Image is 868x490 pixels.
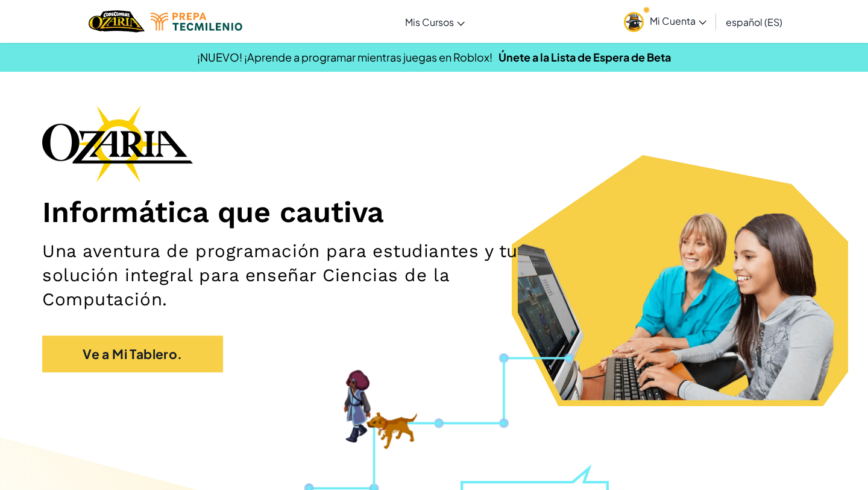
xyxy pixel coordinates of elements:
[42,239,567,311] h2: Una aventura de programación para estudiantes y tu solución integral para enseñar Ciencias de la ...
[89,9,145,34] a: Ozaria by CodeCombat logo
[720,5,788,38] a: español (ES)
[151,13,242,31] img: Tecmilenio logo
[618,2,712,40] a: Mi Cuenta
[498,50,671,64] a: Únete a la Lista de Espera de Beta
[399,5,471,38] a: Mis Cursos
[405,16,454,28] span: Mis Cursos
[42,194,826,230] h1: Informática que cautiva
[624,12,644,32] img: avatar
[42,336,223,373] a: Ve a Mi Tablero.
[726,16,782,28] span: español (ES)
[89,9,145,34] img: Home
[197,50,492,64] span: ¡NUEVO! ¡Aprende a programar mientras juegas en Roblox!
[42,105,193,182] img: Ozaria branding logo
[650,14,706,27] span: Mi Cuenta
